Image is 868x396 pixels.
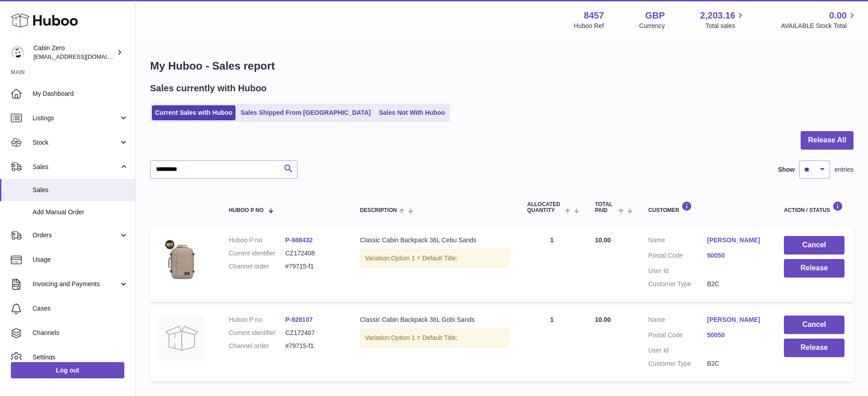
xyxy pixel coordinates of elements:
[784,259,844,278] button: Release
[518,227,586,302] td: 1
[574,22,604,30] div: Huboo Ref
[360,236,509,245] div: Classic Cabin Backpack 36L Cebu Sands
[595,202,616,213] span: Total paid
[705,22,745,30] span: Total sales
[285,316,313,323] a: P-928107
[33,255,128,264] span: Usage
[33,304,128,313] span: Cases
[229,342,285,350] dt: Channel order
[285,262,342,271] dd: #79715-f1
[391,334,458,341] span: Option 1 = Default Title;
[229,262,285,271] dt: Channel order
[285,249,342,258] dd: CZ172408
[376,105,448,120] a: Sales Not With Huboo
[229,236,285,245] dt: Huboo P no
[584,9,604,22] strong: 8457
[285,342,342,350] dd: #79715-f1
[237,105,374,120] a: Sales Shipped From [GEOGRAPHIC_DATA]
[33,114,119,123] span: Listings
[700,9,746,30] a: 2,203.16 Total sales
[33,163,119,171] span: Sales
[150,59,854,73] h1: My Huboo - Sales report
[648,236,707,247] dt: Name
[707,331,766,339] a: 50050
[229,316,285,324] dt: Huboo P no
[33,208,128,217] span: Add Manual Order
[518,306,586,382] td: 1
[648,267,707,275] dt: User Id
[159,236,204,281] img: CLASSIC36L-Cebu-sands-FRONT_716f34f6-e6ae-4d39-b0fd-69848e6ca835.jpg
[595,236,611,244] span: 10.00
[285,236,313,244] a: P-988432
[707,359,766,368] dd: B2C
[707,316,766,324] a: [PERSON_NAME]
[33,44,115,61] div: Cabin Zero
[707,280,766,288] dd: B2C
[152,105,236,120] a: Current Sales with Huboo
[360,207,397,213] span: Description
[33,53,133,60] span: [EMAIL_ADDRESS][DOMAIN_NAME]
[11,46,24,59] img: huboo@cabinzero.com
[33,329,128,337] span: Channels
[707,236,766,245] a: [PERSON_NAME]
[360,316,509,324] div: Classic Cabin Backpack 36L Gobi Sands
[360,329,509,347] div: Variation:
[11,362,124,378] a: Log out
[33,231,119,240] span: Orders
[784,316,844,334] button: Cancel
[229,207,264,213] span: Huboo P no
[360,249,509,268] div: Variation:
[648,280,707,288] dt: Customer Type
[639,22,665,30] div: Currency
[700,9,736,22] span: 2,203.16
[527,202,563,213] span: ALLOCATED Quantity
[33,186,128,194] span: Sales
[781,22,857,30] span: AVAILABLE Stock Total
[595,316,611,323] span: 10.00
[648,201,766,213] div: Customer
[829,9,847,22] span: 0.00
[648,346,707,355] dt: User Id
[645,9,665,22] strong: GBP
[835,165,854,174] span: entries
[33,90,128,98] span: My Dashboard
[778,165,795,174] label: Show
[150,82,267,94] h2: Sales currently with Huboo
[229,329,285,337] dt: Current identifier
[707,251,766,260] a: 50050
[784,236,844,255] button: Cancel
[33,353,128,362] span: Settings
[648,331,707,342] dt: Postal Code
[784,201,844,213] div: Action / Status
[33,280,119,288] span: Invoicing and Payments
[229,249,285,258] dt: Current identifier
[159,316,204,361] img: no-photo.jpg
[285,329,342,337] dd: CZ172407
[33,138,119,147] span: Stock
[784,339,844,357] button: Release
[648,359,707,368] dt: Customer Type
[391,255,458,262] span: Option 1 = Default Title;
[781,9,857,30] a: 0.00 AVAILABLE Stock Total
[648,251,707,262] dt: Postal Code
[648,316,707,326] dt: Name
[801,131,854,150] button: Release All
